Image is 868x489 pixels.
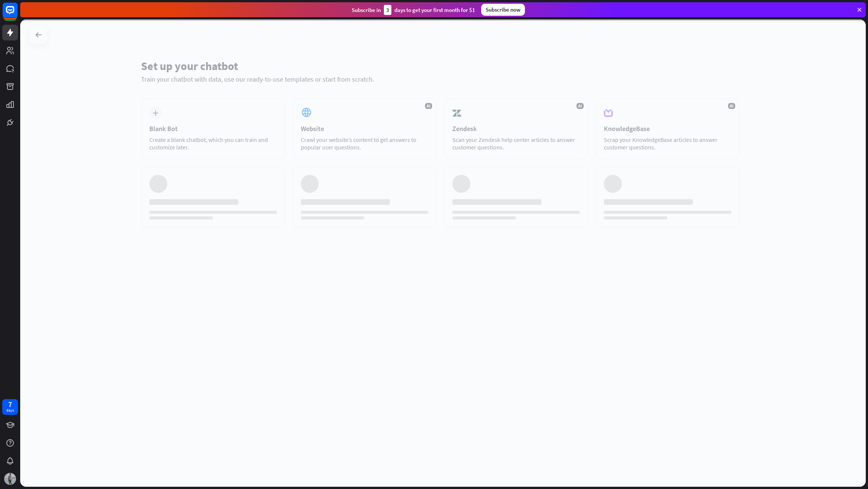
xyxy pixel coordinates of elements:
[384,5,391,15] div: 3
[2,399,18,415] a: 7 days
[8,401,12,408] div: 7
[481,4,525,16] div: Subscribe now
[6,408,14,413] div: days
[352,5,475,15] div: Subscribe in days to get your first month for $1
